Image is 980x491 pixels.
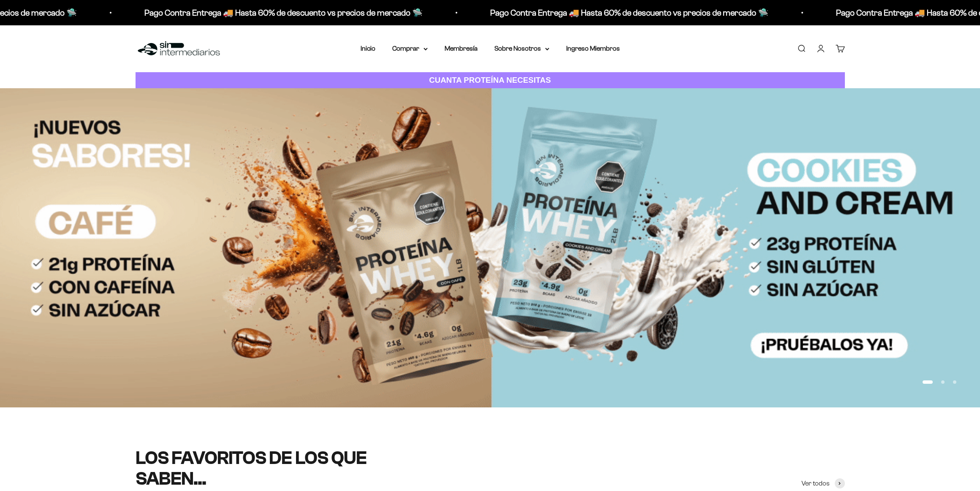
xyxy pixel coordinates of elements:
a: Ver todos [801,478,845,489]
split-lines: LOS FAVORITOS DE LOS QUE SABEN... [136,448,367,488]
p: Pago Contra Entrega 🚚 Hasta 60% de descuento vs precios de mercado 🛸 [144,6,422,19]
a: Membresía [445,45,478,52]
a: Inicio [361,45,375,52]
span: Ver todos [801,478,830,489]
a: Ingreso Miembros [566,45,620,52]
a: CUANTA PROTEÍNA NECESITAS [136,72,845,89]
summary: Sobre Nosotros [494,43,549,54]
p: Pago Contra Entrega 🚚 Hasta 60% de descuento vs precios de mercado 🛸 [489,6,768,19]
strong: CUANTA PROTEÍNA NECESITAS [429,76,551,84]
summary: Comprar [392,43,428,54]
